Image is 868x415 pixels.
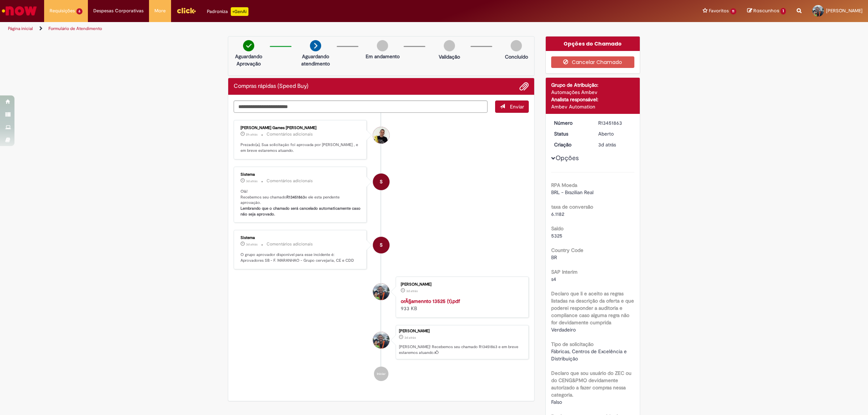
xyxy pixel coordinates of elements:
[207,7,248,16] div: Padroniza
[8,26,33,31] a: Página inicial
[709,7,729,14] span: Favoritos
[246,242,258,247] span: 3d atrás
[241,252,361,263] p: O grupo aprovador disponível para esse incidente é: Aprovadores SB - F. MARANHAO - Grupo cervejar...
[234,113,529,388] ul: Histórico de tíquete
[401,298,521,312] div: 933 KB
[551,225,563,232] b: Saldo
[246,179,258,183] time: 27/08/2025 11:24:03
[373,127,390,144] div: Joao Raphael Games Monteiro
[399,344,525,355] p: [PERSON_NAME]! Recebemos seu chamado R13451863 e em breve estaremos atuando.
[511,40,522,51] img: img-circle-grey.png
[404,335,416,340] time: 27/08/2025 11:23:51
[241,142,361,153] p: Prezado(a), Sua solicitação foi aprovada por [PERSON_NAME] , e em breve estaremos atuando.
[231,53,266,67] p: Aguardando Aprovação
[246,242,258,247] time: 27/08/2025 11:24:01
[399,329,525,333] div: [PERSON_NAME]
[404,335,416,340] span: 3d atrás
[241,172,361,177] div: Sistema
[551,269,578,275] b: SAP Interim
[310,40,321,51] img: arrow-next.png
[551,370,631,398] b: Declaro que sou usuário do ZEC ou do CENG&PMO devidamente autorizado a fazer compras nessa catego...
[267,131,313,137] small: Comentários adicionais
[366,53,400,60] p: Em andamento
[298,53,333,67] p: Aguardando atendimento
[50,7,75,14] span: Requisições
[48,26,102,31] a: Formulário de Atendimento
[780,8,786,14] span: 1
[373,332,390,348] div: Antonio Fabricio Cardoso Ponciano
[546,37,640,51] div: Opções do Chamado
[519,82,529,91] button: Adicionar anexos
[267,178,313,184] small: Comentários adicionais
[373,174,390,190] div: System
[246,132,258,137] span: 2h atrás
[551,189,593,196] span: BRL - Brazilian Real
[234,325,529,360] li: Antonio Fabricio Cardoso Ponciano
[551,204,593,210] b: taxa de conversão
[439,53,460,60] p: Validação
[231,7,248,16] p: +GenAi
[380,173,383,191] span: S
[551,341,593,347] b: Tipo de solicitação
[241,126,361,130] div: [PERSON_NAME] Games [PERSON_NAME]
[730,8,737,14] span: 11
[154,7,166,14] span: More
[373,283,390,300] div: Antonio Fabricio Cardoso Ponciano
[549,141,593,148] dt: Criação
[444,40,455,51] img: img-circle-grey.png
[747,8,786,14] a: Rascunhos
[267,241,313,247] small: Comentários adicionais
[549,119,593,127] dt: Número
[551,326,576,333] span: Verdadeiro
[549,130,593,137] dt: Status
[551,232,562,239] span: 5325
[406,289,418,293] time: 27/08/2025 11:23:26
[380,236,383,254] span: S
[551,247,583,253] b: Country Code
[241,189,361,217] p: Olá! Recebemos seu chamado e ele esta pendente aprovação.
[598,141,616,148] span: 3d atrás
[234,100,488,113] textarea: Digite sua mensagem aqui...
[234,83,309,90] h2: Compras rápidas (Speed Buy) Histórico de tíquete
[495,100,529,113] button: Enviar
[826,8,863,14] span: [PERSON_NAME]
[241,236,361,240] div: Sistema
[551,211,564,217] span: 6.1182
[406,289,418,293] span: 3d atrás
[598,141,632,148] div: 27/08/2025 11:23:51
[551,81,635,89] div: Grupo de Atribuição:
[551,290,634,326] b: Declaro que li e aceito as regras listadas na descrição da oferta e que poderei responder a audit...
[753,7,779,14] span: Rascunhos
[598,130,632,137] div: Aberto
[241,206,362,217] b: Lembrando que o chamado será cancelado automaticamente caso não seja aprovado.
[551,348,628,362] span: Fábricas, Centros de Excelência e Distribuição
[598,141,616,148] time: 27/08/2025 11:23:51
[76,8,82,14] span: 6
[5,22,573,35] ul: Trilhas de página
[551,182,577,188] b: RPA Moeda
[401,282,521,287] div: [PERSON_NAME]
[598,119,632,127] div: R13451863
[286,194,305,200] b: R13451863
[401,298,460,304] a: orÃ§amennto 13525 (1).pdf
[243,40,254,51] img: check-circle-green.png
[551,56,635,68] button: Cancelar Chamado
[176,5,196,16] img: click_logo_yellow_360x200.png
[551,399,562,405] span: Falso
[246,179,258,183] span: 3d atrás
[551,254,557,261] span: BR
[93,7,144,14] span: Despesas Corporativas
[246,132,258,137] time: 29/08/2025 11:12:28
[377,40,388,51] img: img-circle-grey.png
[1,4,38,18] img: ServiceNow
[551,89,635,96] div: Automações Ambev
[505,53,528,60] p: Concluído
[510,103,524,110] span: Enviar
[551,103,635,110] div: Ambev Automation
[551,276,556,282] span: s4
[551,96,635,103] div: Analista responsável:
[373,237,390,253] div: System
